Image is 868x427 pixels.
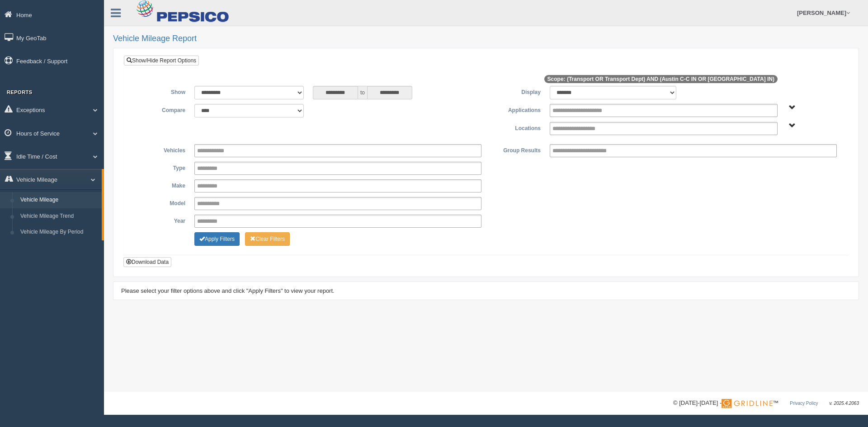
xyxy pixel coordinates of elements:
label: Applications [486,104,545,115]
div: © [DATE]-[DATE] - ™ [673,399,859,408]
button: Download Data [123,257,171,267]
span: v. 2025.4.2063 [830,401,859,406]
label: Display [486,86,545,97]
label: Model [131,197,190,208]
a: Vehicle Mileage [16,192,102,208]
button: Change Filter Options [194,232,240,246]
label: Show [131,86,190,97]
h2: Vehicle Mileage Report [113,34,859,43]
label: Group Results [486,144,545,155]
label: Year [131,215,190,225]
label: Locations [486,122,545,133]
label: Type [131,162,190,173]
img: Gridline [722,399,773,408]
a: Vehicle Mileage By Period [16,224,102,240]
a: Privacy Policy [790,401,818,406]
label: Make [131,179,190,190]
label: Compare [131,104,190,115]
a: Show/Hide Report Options [124,56,199,66]
button: Change Filter Options [245,232,290,246]
span: to [358,86,367,99]
span: Scope: (Transport OR Transport Dept) AND (Austin C-C IN OR [GEOGRAPHIC_DATA] IN) [544,75,778,83]
a: Vehicle Mileage Trend [16,208,102,225]
span: Please select your filter options above and click "Apply Filters" to view your report. [121,287,335,294]
label: Vehicles [131,144,190,155]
